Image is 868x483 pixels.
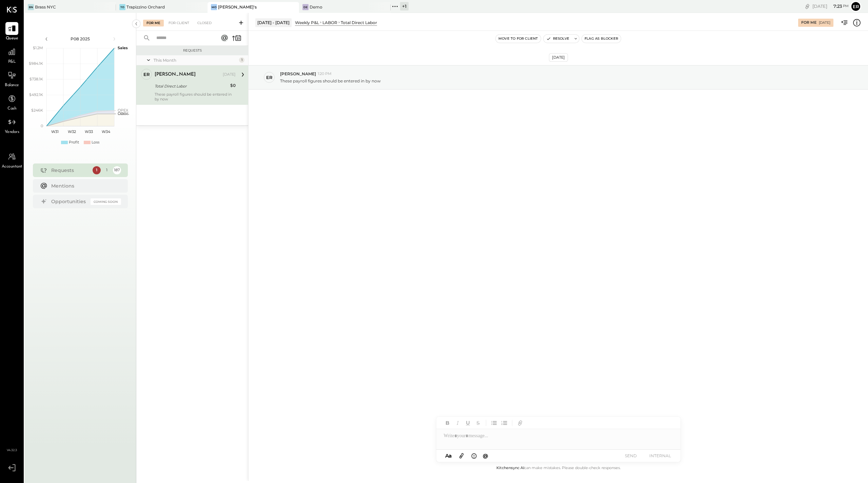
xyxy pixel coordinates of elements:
button: Bold [443,419,452,427]
div: + 1 [400,2,409,11]
button: INTERNAL [647,451,674,460]
span: [PERSON_NAME] [280,71,316,77]
button: Italic [453,419,462,427]
div: Coming Soon [91,198,121,205]
div: BN [28,4,34,10]
button: Ordered List [500,419,509,427]
div: Trapizzino Orchard [126,4,165,10]
a: Balance [0,69,23,89]
div: $0 [230,82,236,89]
div: [DATE] [819,20,830,25]
span: Cash [7,106,16,112]
text: OPEX [118,108,129,113]
span: Vendors [5,129,19,135]
span: Accountant [2,164,22,170]
div: Profit [69,140,79,145]
text: Sales [118,45,128,50]
button: Move to for client [496,35,541,43]
button: Unordered List [490,419,498,427]
div: 187 [113,166,121,174]
text: W34 [101,129,110,134]
span: @ [483,452,488,459]
text: 0 [41,123,43,128]
text: $738.1K [29,77,43,81]
div: For Me [801,20,816,25]
button: Er [850,1,861,12]
button: Strikethrough [474,419,482,427]
div: 1 [239,57,244,63]
text: COGS [118,111,129,116]
div: Opportunities [51,198,87,205]
div: For Me [143,20,164,26]
span: Balance [5,82,19,89]
div: [PERSON_NAME] [155,71,196,78]
div: Mentions [51,182,118,189]
div: [DATE] - [DATE] [255,18,292,27]
div: Mo [211,4,217,10]
p: These payroll figures should be entered in by now [280,78,381,84]
text: $246K [31,108,43,113]
a: Cash [0,92,23,112]
button: Flag as Blocker [582,35,621,43]
div: er [143,71,150,78]
div: er [266,74,273,81]
div: De [302,4,309,10]
text: $492.1K [29,92,43,97]
div: Total Direct Labor [341,20,377,25]
span: 1:20 PM [318,71,332,77]
div: Brass NYC [35,4,56,10]
span: a [449,452,452,459]
text: Occu... [118,111,129,116]
span: P&L [8,59,16,65]
div: copy link [804,3,811,10]
a: Queue [0,22,23,42]
div: This Month [154,57,237,63]
div: P08 2025 [52,36,109,42]
button: Add URL [516,419,525,427]
a: Accountant [0,150,23,170]
div: Closed [194,20,215,26]
text: $984.1K [29,61,43,66]
div: Loss [92,140,99,145]
text: W32 [68,129,76,134]
div: [PERSON_NAME]'s [218,4,257,10]
div: Demo [310,4,322,10]
text: W33 [85,129,93,134]
div: TO [119,4,125,10]
div: Requests [140,48,245,53]
span: Queue [6,36,18,42]
div: Weekly P&L [295,20,319,25]
div: 1 [103,166,111,174]
div: [DATE] [223,72,236,77]
div: [DATE] [549,53,568,62]
div: These payroll figures should be entered in by now [155,92,236,101]
button: Aa [443,452,454,460]
div: For Client [165,20,193,26]
div: Requests [51,167,89,174]
div: 1 [93,166,101,174]
text: W31 [51,129,59,134]
text: $1.2M [33,45,43,50]
a: P&L [0,45,23,65]
div: LABOR [322,20,337,25]
div: Total Direct Labor [155,83,228,90]
text: Labor [118,111,128,116]
a: Vendors [0,116,23,135]
button: Underline [463,419,472,427]
button: @ [481,451,490,460]
button: SEND [617,451,645,460]
button: Resolve [544,35,572,43]
div: [DATE] [812,3,849,9]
